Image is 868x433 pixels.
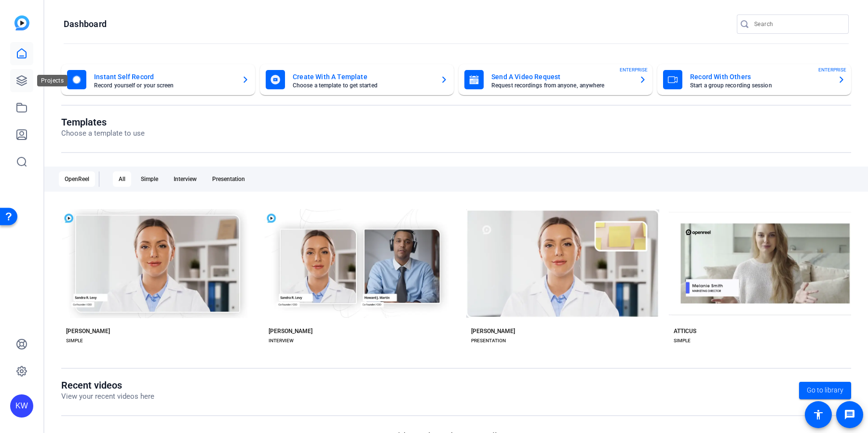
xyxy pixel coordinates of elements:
div: OpenReel [59,171,95,187]
div: INTERVIEW [269,337,294,345]
div: Interview [168,171,203,187]
p: Choose a template to use [61,128,145,139]
p: View your recent videos here [61,391,154,402]
div: [PERSON_NAME] [269,327,312,335]
input: Search [754,18,841,30]
mat-icon: message [844,409,855,420]
div: [PERSON_NAME] [66,327,110,335]
div: SIMPLE [674,337,691,345]
a: Go to library [799,382,851,399]
div: All [113,171,131,187]
button: Record With OthersStart a group recording sessionENTERPRISE [657,64,851,95]
mat-card-title: Record With Others [690,71,830,83]
div: PRESENTATION [471,337,506,345]
h1: Templates [61,116,145,128]
mat-card-title: Instant Self Record [94,71,234,83]
div: Presentation [206,171,251,187]
button: Instant Self RecordRecord yourself or your screen [61,64,255,95]
span: Go to library [807,385,843,395]
span: ENTERPRISE [620,66,648,73]
div: [PERSON_NAME] [471,327,515,335]
div: Simple [135,171,164,187]
img: blue-gradient.svg [14,15,29,30]
button: Create With A TemplateChoose a template to get started [260,64,454,95]
div: ATTICUS [674,327,696,335]
div: SIMPLE [66,337,83,345]
mat-card-subtitle: Record yourself or your screen [94,83,234,88]
div: Projects [37,75,68,86]
h1: Dashboard [64,18,107,30]
mat-icon: accessibility [813,409,824,420]
div: KW [10,394,33,418]
mat-card-title: Send A Video Request [491,71,631,83]
mat-card-subtitle: Start a group recording session [690,83,830,88]
mat-card-subtitle: Request recordings from anyone, anywhere [491,83,631,88]
h1: Recent videos [61,379,154,391]
mat-card-title: Create With A Template [293,71,433,83]
mat-card-subtitle: Choose a template to get started [293,83,433,88]
button: Send A Video RequestRequest recordings from anyone, anywhereENTERPRISE [459,64,652,95]
span: ENTERPRISE [818,66,846,73]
